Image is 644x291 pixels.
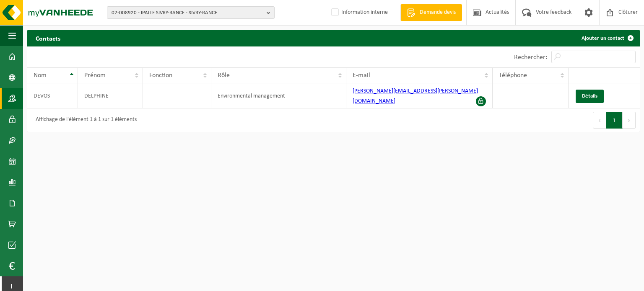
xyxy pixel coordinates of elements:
span: E-mail [353,72,370,79]
span: Rôle [218,72,230,79]
span: 02-008920 - IPALLE SIVRY-RANCE - SIVRY-RANCE [112,7,263,19]
a: Demande devis [400,4,462,21]
a: [PERSON_NAME][EMAIL_ADDRESS][PERSON_NAME][DOMAIN_NAME] [353,88,478,104]
td: Environmental management [211,83,346,108]
h2: Contacts [27,30,69,46]
td: DELPHINE [78,83,143,108]
button: 02-008920 - IPALLE SIVRY-RANCE - SIVRY-RANCE [107,6,275,19]
span: Détails [582,93,597,99]
label: Rechercher: [514,54,547,61]
button: 1 [606,112,623,129]
button: Previous [593,112,606,129]
a: Ajouter un contact [575,30,639,46]
label: Information interne [330,6,388,19]
span: Demande devis [418,8,458,17]
button: Next [623,112,636,129]
td: DEVOS [27,83,78,108]
div: Affichage de l'élément 1 à 1 sur 1 éléments [31,113,137,128]
span: Téléphone [499,72,527,79]
span: Nom [34,72,47,79]
span: Fonction [149,72,172,79]
a: Détails [576,90,604,103]
span: Prénom [84,72,106,79]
